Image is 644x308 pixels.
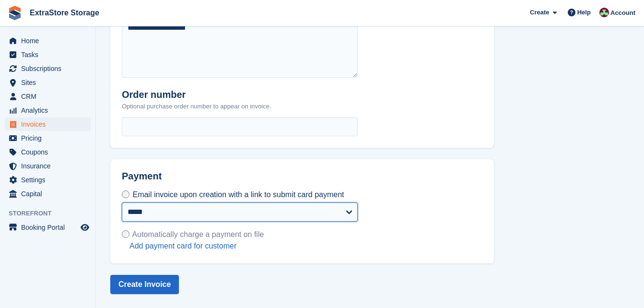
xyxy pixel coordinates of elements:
[5,159,91,173] a: menu
[610,8,635,18] span: Account
[21,145,79,159] span: Coupons
[5,221,91,234] a: menu
[21,173,79,187] span: Settings
[21,131,79,145] span: Pricing
[5,118,91,131] a: menu
[5,76,91,89] a: menu
[26,5,103,21] a: ExtraStore Storage
[530,8,549,17] span: Create
[21,48,79,61] span: Tasks
[122,102,271,111] p: Optional purchase order number to appear on invoice.
[5,173,91,187] a: menu
[21,104,79,117] span: Analytics
[122,171,358,190] h2: Payment
[5,104,91,117] a: menu
[21,76,79,89] span: Sites
[21,187,79,201] span: Capital
[599,8,609,17] img: Chelsea Parker
[21,159,79,173] span: Insurance
[9,209,95,218] span: Storefront
[5,145,91,159] a: menu
[21,62,79,75] span: Subscriptions
[5,187,91,201] a: menu
[5,34,91,47] a: menu
[79,222,91,233] a: Preview store
[5,48,91,61] a: menu
[132,190,344,199] span: Email invoice upon creation with a link to submit card payment
[21,90,79,103] span: CRM
[5,90,91,103] a: menu
[132,230,264,238] span: Automatically charge a payment on file
[5,131,91,145] a: menu
[129,241,264,251] a: Add payment card for customer
[577,8,591,17] span: Help
[5,62,91,75] a: menu
[110,275,179,294] button: Create Invoice
[8,6,22,20] img: stora-icon-8386f47178a22dfd0bd8f6a31ec36ba5ce8667c1dd55bd0f319d3a0aa187defe.svg
[122,230,129,238] input: Automatically charge a payment on file Add payment card for customer
[21,221,79,234] span: Booking Portal
[122,89,271,100] h2: Order number
[122,190,129,198] input: Email invoice upon creation with a link to submit card payment
[21,118,79,131] span: Invoices
[21,34,79,47] span: Home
